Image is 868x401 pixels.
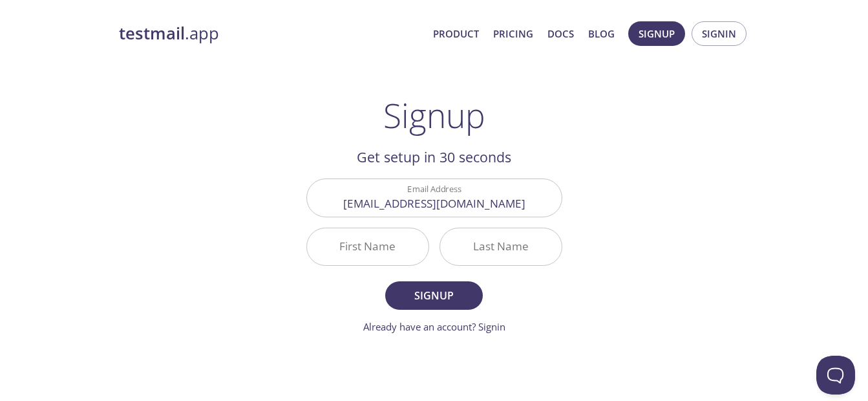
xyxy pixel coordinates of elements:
[306,146,562,168] h2: Get setup in 30 seconds
[433,25,479,42] a: Product
[816,356,855,395] iframe: Help Scout Beacon - Open
[493,25,533,42] a: Pricing
[119,23,423,45] a: testmail.app
[385,281,482,310] button: Signup
[692,21,746,46] button: Signin
[588,25,615,42] a: Blog
[119,22,185,45] strong: testmail
[399,287,468,305] span: Signup
[363,320,505,333] a: Already have an account? Signin
[547,25,574,42] a: Docs
[702,25,736,42] span: Signin
[628,21,685,46] button: Signup
[383,96,485,135] h1: Signup
[639,25,675,42] span: Signup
